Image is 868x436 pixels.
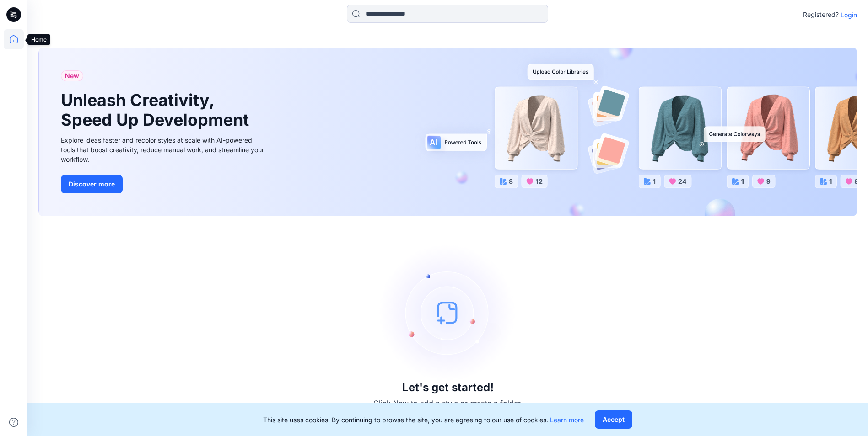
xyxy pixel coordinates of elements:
[61,175,267,193] a: Discover more
[550,416,584,424] a: Learn more
[841,10,857,20] p: Login
[373,398,523,409] p: Click New to add a style or create a folder.
[379,244,517,381] img: empty-state-image.svg
[402,381,494,394] h3: Let's get started!
[595,410,632,429] button: Accept
[65,70,79,81] span: New
[263,415,584,425] p: This site uses cookies. By continuing to browse the site, you are agreeing to our use of cookies.
[61,175,123,193] button: Discover more
[803,9,839,20] p: Registered?
[61,90,253,130] h1: Unleash Creativity, Speed Up Development
[61,135,267,164] div: Explore ideas faster and recolor styles at scale with AI-powered tools that boost creativity, red...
